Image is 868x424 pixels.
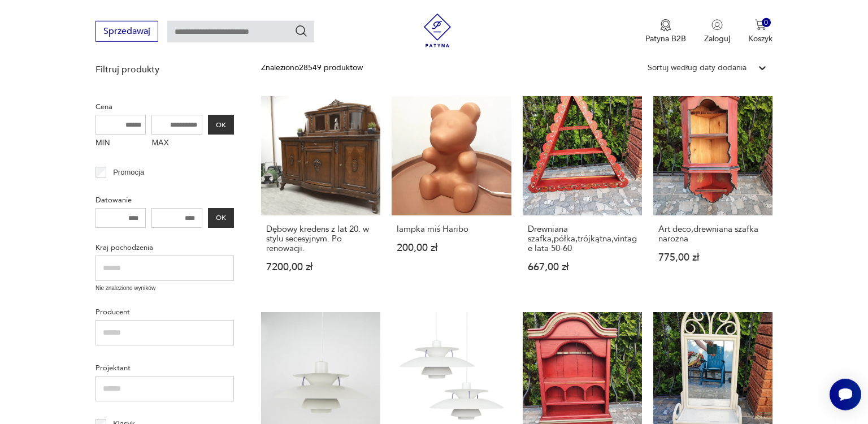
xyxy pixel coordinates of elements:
[648,62,747,74] div: Sortuj według daty dodania
[830,379,861,410] iframe: Smartsupp widget button
[96,101,234,113] p: Cena
[645,33,686,44] p: Patyna B2B
[748,19,772,44] button: 0Koszyk
[96,362,234,374] p: Projektant
[266,224,375,253] h3: Dębowy kredens z lat 20. w stylu secesyjnym. Po renowacji.
[660,19,671,32] img: Ikona medalu
[151,135,202,153] label: MAX
[704,33,730,44] p: Zaloguj
[645,19,686,44] button: Patyna B2B
[96,194,234,206] p: Datowanie
[397,243,506,253] p: 200,00 zł
[96,21,158,42] button: Sprzedawaj
[755,19,766,31] img: Ikona koszyka
[528,224,637,253] h3: Drewniana szafka,półka,trójkątna,vintage lata 50-60
[96,284,234,293] p: Nie znaleziono wyników
[748,33,772,44] p: Koszyk
[653,96,772,294] a: Art deco,drewniana szafka narożnaArt deco,drewniana szafka narożna775,00 zł
[658,253,767,262] p: 775,00 zł
[523,96,642,294] a: Drewniana szafka,półka,trójkątna,vintage lata 50-60Drewniana szafka,półka,trójkątna,vintage lata ...
[261,96,380,294] a: Dębowy kredens z lat 20. w stylu secesyjnym. Po renowacji.Dębowy kredens z lat 20. w stylu secesy...
[294,24,308,38] button: Szukaj
[528,262,637,272] p: 667,00 zł
[711,19,723,31] img: Ikonka użytkownika
[762,18,771,28] div: 0
[266,262,375,272] p: 7200,00 zł
[96,241,234,254] p: Kraj pochodzenia
[208,208,234,228] button: OK
[208,115,234,135] button: OK
[658,224,767,244] h3: Art deco,drewniana szafka narożna
[645,19,686,44] a: Ikona medaluPatyna B2B
[113,166,144,179] p: Promocja
[96,28,158,36] a: Sprzedawaj
[96,306,234,318] p: Producent
[704,19,730,44] button: Zaloguj
[420,14,454,47] img: Patyna - sklep z meblami i dekoracjami vintage
[96,63,234,76] p: Filtruj produkty
[96,135,146,153] label: MIN
[397,224,506,234] h3: lampka miś Haribo
[392,96,511,294] a: lampka miś Haribolampka miś Haribo200,00 zł
[261,62,363,74] div: Znaleziono 28549 produktów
